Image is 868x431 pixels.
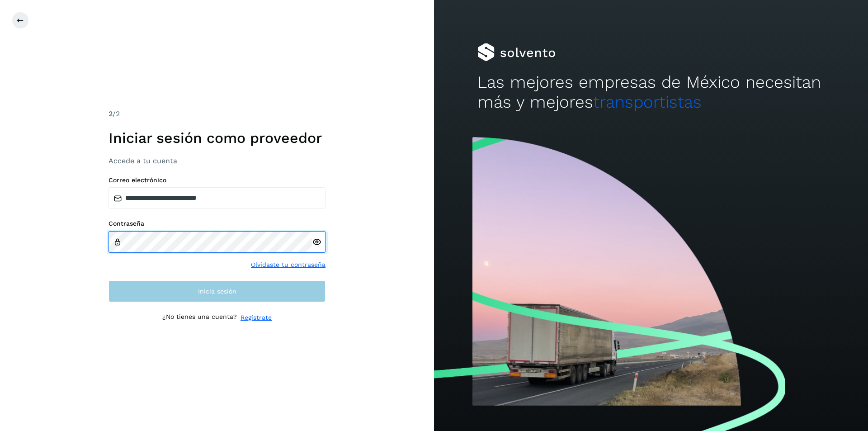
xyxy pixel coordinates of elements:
a: Regístrate [241,313,272,322]
span: Inicia sesión [198,288,236,294]
a: Olvidaste tu contraseña [251,260,325,270]
h1: Iniciar sesión como proveedor [108,129,325,147]
span: transportistas [593,92,702,112]
label: Contraseña [108,220,325,227]
p: ¿No tienes una cuenta? [162,313,237,322]
span: 2 [108,109,113,118]
label: Correo electrónico [108,176,325,184]
h3: Accede a tu cuenta [108,156,325,165]
button: Inicia sesión [108,280,325,302]
h2: Las mejores empresas de México necesitan más y mejores [477,72,825,113]
div: /2 [108,109,325,119]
